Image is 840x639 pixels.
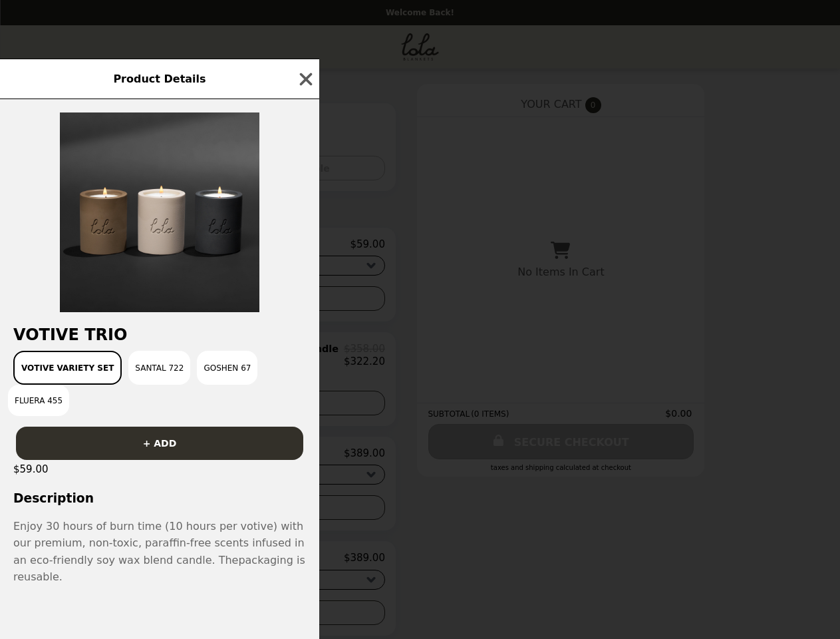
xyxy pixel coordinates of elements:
button: Goshen 67 [197,351,257,385]
span: Product Details [113,73,206,85]
button: + ADD [16,427,303,460]
button: Votive Variety Set [13,351,122,385]
p: Enjoy 30 hours of burn time (10 hours per votive) with our premium, non-toxic, paraffin-free scen... [13,518,306,586]
button: Santal 722 [128,351,190,385]
button: Fluera 455 [8,385,69,416]
img: Votive Variety Set [60,112,259,312]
